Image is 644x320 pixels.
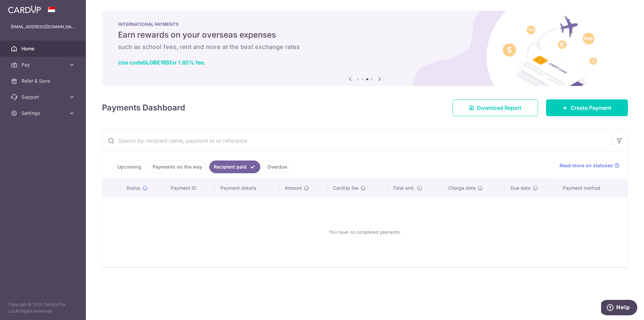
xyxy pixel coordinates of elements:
[21,78,66,84] span: Refer & Save
[557,179,628,197] th: Payment method
[477,104,522,112] span: Download Report
[21,110,66,117] span: Settings
[511,185,531,191] span: Due date
[148,161,207,173] a: Payments on the way
[142,59,169,66] b: GLOBE185
[571,104,611,112] span: Create Payment
[546,99,628,116] a: Create Payment
[285,185,302,191] span: Amount
[263,161,291,173] a: Overdue
[110,202,620,262] div: You have no completed payments.
[333,185,359,191] span: CardUp fee
[21,94,66,100] span: Support
[11,24,75,30] p: [EMAIL_ADDRESS][DOMAIN_NAME]
[118,59,205,66] a: Use codeGLOBE185for 1.85% fee.
[601,300,637,317] iframe: Opens a widget where you can find more information
[393,185,415,191] span: Total amt.
[118,43,612,51] h6: such as school fees, rent and more at the best exchange rates
[8,5,41,13] img: CardUp
[21,61,66,68] span: Pay
[102,130,611,151] input: Search by recipient name, payment id or reference
[126,185,141,191] span: Status
[102,11,628,86] img: International Payment Banner
[102,102,185,114] h4: Payments Dashboard
[113,161,146,173] a: Upcoming
[559,162,620,169] a: Read more on statuses
[209,161,260,173] a: Recipient paid
[215,179,279,197] th: Payment details
[165,179,215,197] th: Payment ID
[118,21,612,27] p: INTERNATIONAL PAYMENTS
[559,162,613,169] span: Read more on statuses
[448,185,476,191] span: Charge date
[21,45,66,52] span: Home
[452,99,538,116] a: Download Report
[118,30,612,40] h5: Earn rewards on your overseas expenses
